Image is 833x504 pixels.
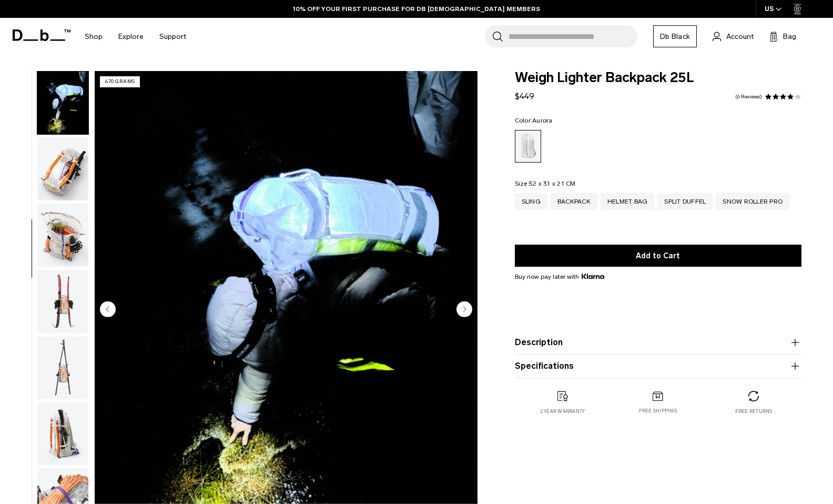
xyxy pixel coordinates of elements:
p: Free shipping [639,407,677,415]
span: Aurora [532,117,553,124]
button: Add to Cart [515,245,801,267]
a: Split Duffel [657,193,713,210]
nav: Main Navigation [77,18,194,55]
a: Explore [118,18,144,55]
button: Weigh_Lighter_Backpack_25L_8.png [37,269,89,334]
button: Weigh_Lighter_Backpack_25L_7.png [37,203,89,267]
button: Weigh Lighter Backpack 25L Aurora [37,71,89,135]
a: Aurora [515,130,541,163]
a: Shop [85,18,103,55]
p: 470 grams [100,76,140,87]
img: {"height" => 20, "alt" => "Klarna"} [582,274,604,279]
a: Helmet Bag [601,193,655,210]
a: 10% OFF YOUR FIRST PURCHASE FOR DB [DEMOGRAPHIC_DATA] MEMBERS [293,4,540,14]
a: 6 reviews [735,94,762,99]
button: Bag [769,30,796,43]
img: Weigh_Lighter_Backpack_25L_9.png [37,336,88,399]
span: Bag [783,31,796,42]
button: Description [515,336,801,349]
button: Specifications [515,360,801,372]
a: Support [159,18,186,55]
p: 2 year warranty [540,408,585,415]
span: 52 x 31 x 21 CM [529,180,576,187]
a: Backpack [551,193,597,210]
button: Next slide [456,301,472,319]
button: Previous slide [100,301,116,319]
img: Weigh_Lighter_Backpack_25L_8.png [37,270,88,333]
a: Account [713,30,754,43]
span: Buy now pay later with [515,272,604,281]
button: Weigh_Lighter_Backpack_25L_6.png [37,137,89,201]
a: Db Black [653,25,697,47]
span: Account [726,31,754,42]
span: $449 [515,91,534,101]
img: Weigh_Lighter_Backpack_25L_10.png [37,402,88,466]
legend: Color: [515,117,553,124]
a: Sling [515,193,547,210]
img: Weigh_Lighter_Backpack_25L_7.png [37,204,88,267]
a: Snow Roller Pro [716,193,789,210]
img: Weigh Lighter Backpack 25L Aurora [37,72,88,135]
legend: Size: [515,180,576,187]
span: Weigh Lighter Backpack 25L [515,71,801,85]
button: Weigh_Lighter_Backpack_25L_9.png [37,336,89,400]
img: Weigh_Lighter_Backpack_25L_6.png [37,137,88,200]
p: Free returns [735,408,773,415]
button: Weigh_Lighter_Backpack_25L_10.png [37,402,89,466]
